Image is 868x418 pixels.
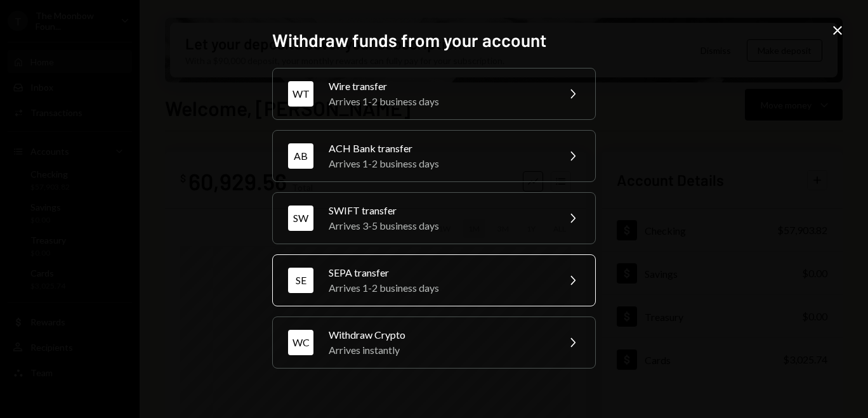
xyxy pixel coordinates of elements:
div: Wire transfer [329,79,549,94]
div: AB [288,143,313,169]
div: SW [288,206,313,231]
button: SWSWIFT transferArrives 3-5 business days [272,192,596,244]
button: SESEPA transferArrives 1-2 business days [272,254,596,306]
div: ACH Bank transfer [329,141,549,156]
div: WC [288,330,313,355]
div: Arrives 3-5 business days [329,218,549,233]
div: SEPA transfer [329,265,549,280]
div: SWIFT transfer [329,203,549,218]
button: ABACH Bank transferArrives 1-2 business days [272,130,596,182]
div: Arrives 1-2 business days [329,156,549,171]
div: SE [288,268,313,293]
button: WTWire transferArrives 1-2 business days [272,68,596,120]
div: Arrives 1-2 business days [329,280,549,296]
div: Withdraw Crypto [329,327,549,343]
button: WCWithdraw CryptoArrives instantly [272,317,596,369]
div: Arrives instantly [329,343,549,358]
h2: Withdraw funds from your account [272,28,596,53]
div: Arrives 1-2 business days [329,94,549,109]
div: WT [288,81,313,107]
